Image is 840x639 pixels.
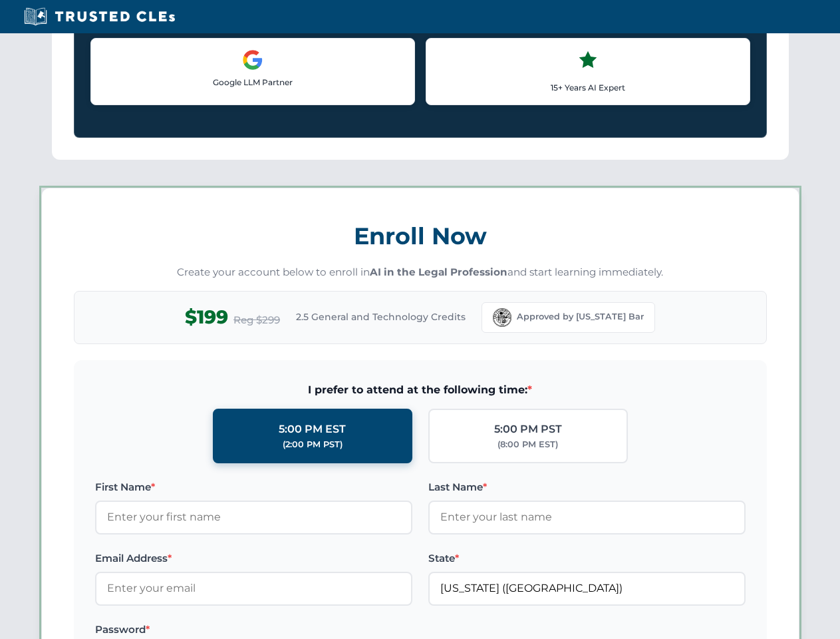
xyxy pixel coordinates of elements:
input: Enter your first name [95,501,412,534]
span: Reg $299 [233,312,280,328]
span: 2.5 General and Technology Credits [296,310,466,324]
input: Enter your last name [428,501,746,534]
img: Trusted CLEs [20,7,179,27]
span: $199 [185,302,228,332]
label: Email Address [95,550,412,566]
label: First Name [95,479,412,495]
div: 5:00 PM EST [279,421,346,438]
p: 15+ Years AI Expert [437,81,739,94]
div: (2:00 PM PST) [283,438,343,451]
label: State [428,550,746,566]
div: (8:00 PM EST) [497,438,558,451]
span: Approved by [US_STATE] Bar [517,310,644,323]
p: Google LLM Partner [102,76,404,89]
strong: AI in the Legal Profession [370,266,507,278]
span: I prefer to attend at the following time: [95,381,746,399]
input: Enter your email [95,572,412,605]
div: 5:00 PM PST [494,421,562,438]
input: Florida (FL) [428,572,746,605]
img: Google [242,49,263,71]
img: Florida Bar [493,308,511,327]
p: Create your account below to enroll in and start learning immediately. [74,265,767,280]
label: Password [95,622,412,638]
h3: Enroll Now [74,215,767,257]
label: Last Name [428,479,746,495]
